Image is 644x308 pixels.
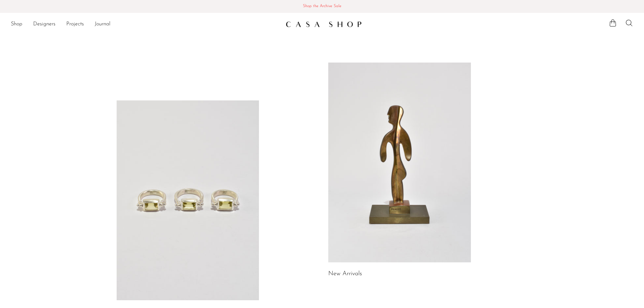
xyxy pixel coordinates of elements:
[95,20,111,29] a: Journal
[11,19,280,30] nav: Desktop navigation
[328,271,362,277] a: New Arrivals
[11,20,22,29] a: Shop
[66,20,84,29] a: Projects
[11,19,280,30] ul: NEW HEADER MENU
[33,20,55,29] a: Designers
[5,3,639,10] span: Shop the Archive Sale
